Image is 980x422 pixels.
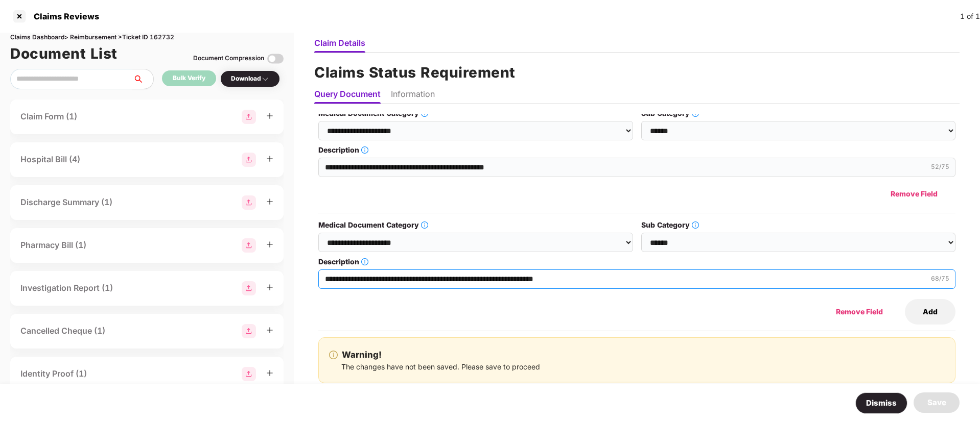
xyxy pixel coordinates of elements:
[20,367,87,380] div: Identity Proof (1)
[873,181,955,207] button: Remove Field
[132,69,154,89] button: search
[10,42,118,65] h1: Document List
[641,219,955,231] label: Sub Category
[266,112,273,119] span: plus
[855,392,907,414] button: Dismiss
[242,367,256,381] img: svg+xml;base64,PHN2ZyBpZD0iR3JvdXBfMjg4MTMiIGRhdGEtbmFtZT0iR3JvdXAgMjg4MTMiIHhtbG5zPSJodHRwOi8vd3...
[314,89,381,104] li: Query Document
[818,299,901,325] button: Remove Field
[132,75,153,83] span: search
[266,241,273,248] span: plus
[361,146,368,154] span: info-circle
[231,74,269,84] div: Download
[318,219,633,231] label: Medical Document Category
[242,281,256,295] img: svg+xml;base64,PHN2ZyBpZD0iR3JvdXBfMjg4MTMiIGRhdGEtbmFtZT0iR3JvdXAgMjg4MTMiIHhtbG5zPSJodHRwOi8vd3...
[261,75,269,83] img: svg+xml;base64,PHN2ZyBpZD0iRHJvcGRvd24tMzJ4MzIiIHhtbG5zPSJodHRwOi8vd3d3LnczLm9yZy8yMDAwL3N2ZyIgd2...
[905,299,955,325] button: Add
[342,348,382,361] b: Warning!
[266,327,273,334] span: plus
[267,51,284,67] img: svg+xml;base64,PHN2ZyBpZD0iVG9nZ2xlLTMyeDMyIiB4bWxucz0iaHR0cDovL3d3dy53My5vcmcvMjAwMC9zdmciIHdpZH...
[10,33,284,42] div: Claims Dashboard > Reimbursement > Ticket ID 162732
[341,362,540,371] span: The changes have not been saved. Please save to proceed
[242,153,256,167] img: svg+xml;base64,PHN2ZyBpZD0iR3JvdXBfMjg4MTMiIGRhdGEtbmFtZT0iR3JvdXAgMjg4MTMiIHhtbG5zPSJodHRwOi8vd3...
[242,324,256,338] img: svg+xml;base64,PHN2ZyBpZD0iR3JvdXBfMjg4MTMiIGRhdGEtbmFtZT0iR3JvdXAgMjg4MTMiIHhtbG5zPSJodHRwOi8vd3...
[960,11,980,22] div: 1 of 1
[266,155,273,162] span: plus
[391,89,435,104] li: Information
[361,258,368,265] span: info-circle
[20,153,80,166] div: Hospital Bill (4)
[20,325,105,337] div: Cancelled Cheque (1)
[318,256,955,267] label: Description
[20,196,112,209] div: Discharge Summary (1)
[692,221,699,229] span: info-circle
[927,396,946,409] div: Save
[20,239,86,252] div: Pharmacy Bill (1)
[266,284,273,291] span: plus
[193,54,264,63] div: Document Compression
[266,369,273,377] span: plus
[242,238,256,253] img: svg+xml;base64,PHN2ZyBpZD0iR3JvdXBfMjg4MTMiIGRhdGEtbmFtZT0iR3JvdXAgMjg4MTMiIHhtbG5zPSJodHRwOi8vd3...
[242,195,256,210] img: svg+xml;base64,PHN2ZyBpZD0iR3JvdXBfMjg4MTMiIGRhdGEtbmFtZT0iR3JvdXAgMjg4MTMiIHhtbG5zPSJodHRwOi8vd3...
[266,198,273,205] span: plus
[421,221,428,229] span: info-circle
[20,282,113,294] div: Investigation Report (1)
[318,144,955,156] label: Description
[20,110,77,123] div: Claim Form (1)
[173,73,205,83] div: Bulk Verify
[28,11,99,21] div: Claims Reviews
[329,351,338,359] span: info-circle
[242,110,256,124] img: svg+xml;base64,PHN2ZyBpZD0iR3JvdXBfMjg4MTMiIGRhdGEtbmFtZT0iR3JvdXAgMjg4MTMiIHhtbG5zPSJodHRwOi8vd3...
[314,61,960,84] h1: Claims Status Requirement
[314,38,365,53] li: Claim Details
